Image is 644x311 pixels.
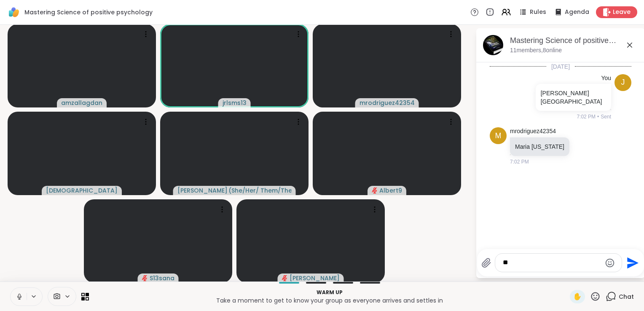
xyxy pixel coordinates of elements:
[515,142,564,151] p: Maria [US_STATE]
[228,186,292,195] span: ( She/Her/ Them/They )
[601,113,611,121] span: Sent
[282,275,288,281] span: audio-muted
[94,296,565,305] p: Take a moment to get to know your group as everyone arrives and settles in
[601,74,611,83] h4: You
[565,8,589,16] span: Agenda
[503,258,601,267] textarea: Type your message
[150,274,174,282] span: S13sana
[360,99,415,107] span: mrodriguez42354
[46,186,118,195] span: [DEMOGRAPHIC_DATA]
[510,35,638,46] div: Mastering Science of positive psychology, [DATE]
[61,99,102,107] span: amzallagdan
[94,289,565,296] p: Warm up
[619,292,634,301] span: Chat
[622,253,641,272] button: Send
[177,186,228,195] span: [PERSON_NAME]
[223,99,247,107] span: jrlsms13
[530,8,546,16] span: Rules
[613,8,631,16] span: Leave
[7,5,21,19] img: ShareWell Logomark
[510,127,556,136] a: mrodriguez42354
[483,35,503,55] img: Mastering Science of positive psychology, Oct 12
[597,113,599,121] span: •
[546,62,575,71] span: [DATE]
[290,274,340,282] span: [PERSON_NAME]
[573,292,582,302] span: ✋
[605,258,615,268] button: Emoji picker
[379,186,402,195] span: Albert9
[621,77,625,88] span: j
[142,275,148,281] span: audio-muted
[24,8,153,16] span: Mastering Science of positive psychology
[510,46,562,55] p: 11 members, 8 online
[372,188,378,193] span: audio-muted
[577,113,596,121] span: 7:02 PM
[510,158,529,166] span: 7:02 PM
[541,89,606,106] p: [PERSON_NAME][GEOGRAPHIC_DATA]
[495,130,502,142] span: m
